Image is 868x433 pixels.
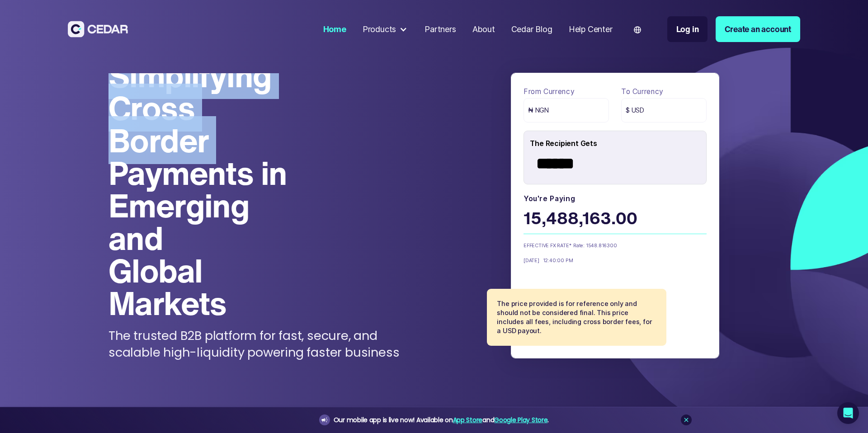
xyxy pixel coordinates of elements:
a: Partners [420,19,460,40]
label: From currency [524,85,609,98]
div: Home [323,23,346,35]
div: Help Center [569,23,613,35]
div: 12:40:00 PM [539,257,573,265]
p: The trusted B2B platform for fast, secure, and scalable high-liquidity powering faster business p... [108,327,430,378]
div: Partners [425,23,456,35]
div: Cedar Blog [511,23,552,35]
a: Home [319,19,350,40]
div: Products [363,23,396,35]
div: About [472,23,495,35]
div: Log in [676,23,699,35]
div: 15,488,163.00 [524,206,707,233]
div: Products [359,19,412,39]
a: About [468,19,499,40]
a: Help Center [565,19,617,40]
img: announcement [321,416,328,424]
div: [DATE] [524,257,539,265]
a: Cedar Blog [507,19,557,40]
div: Open Intercom Messenger [837,402,859,424]
h1: Simplifying Cross Border Payments in Emerging and Global Markets [108,59,302,319]
div: EFFECTIVE FX RATE* [524,242,573,250]
a: Log in [667,16,708,42]
label: You're paying [524,193,707,205]
a: App Store [453,415,482,424]
label: To currency [621,85,707,98]
p: The price provided is for reference only and should not be considered final. This price includes ... [497,299,656,336]
a: Create an account [716,16,800,42]
div: The Recipient Gets [530,134,706,152]
form: payField [524,85,707,298]
span: ₦ NGN [528,105,549,115]
span: $ USD [626,105,644,115]
a: Google Play Store [494,415,547,424]
div: Our mobile app is live now! Available on and . [334,414,549,426]
div: Rate: 1548.816300 [573,242,650,251]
